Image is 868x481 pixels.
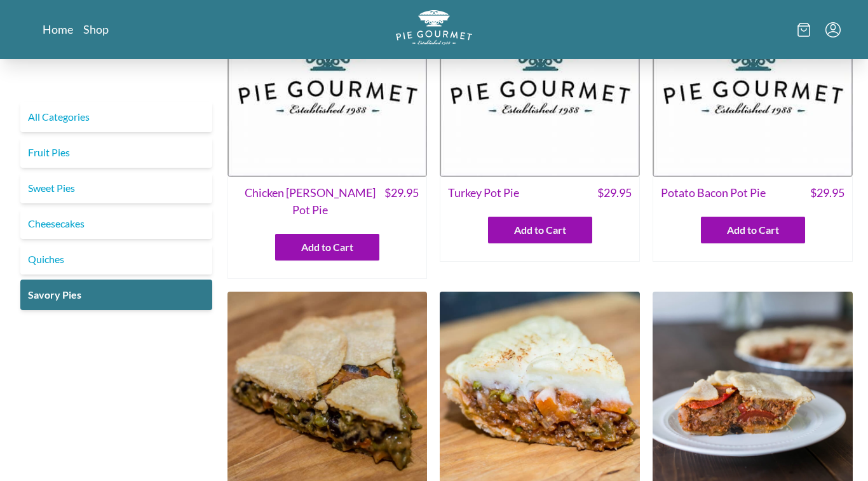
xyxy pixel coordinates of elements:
span: Add to Cart [514,222,566,238]
span: $ 29.95 [810,184,844,201]
a: All Categories [20,102,212,132]
img: logo [396,10,472,45]
a: Home [43,22,73,37]
span: Chicken [PERSON_NAME] Pot Pie [236,184,385,219]
span: Add to Cart [727,222,779,238]
a: Fruit Pies [20,137,212,168]
span: Potato Bacon Pot Pie [661,184,766,201]
a: Shop [83,22,109,37]
span: $ 29.95 [384,184,419,219]
span: $ 29.95 [597,184,632,201]
button: Menu [825,22,841,37]
a: Quiches [20,244,212,274]
button: Add to Cart [488,217,592,243]
a: Logo [396,10,472,49]
span: Turkey Pot Pie [448,184,519,201]
button: Add to Cart [275,234,379,261]
button: Add to Cart [701,217,805,243]
a: Sweet Pies [20,173,212,203]
span: Add to Cart [301,240,353,255]
a: Savory Pies [20,280,212,310]
a: Cheesecakes [20,208,212,239]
